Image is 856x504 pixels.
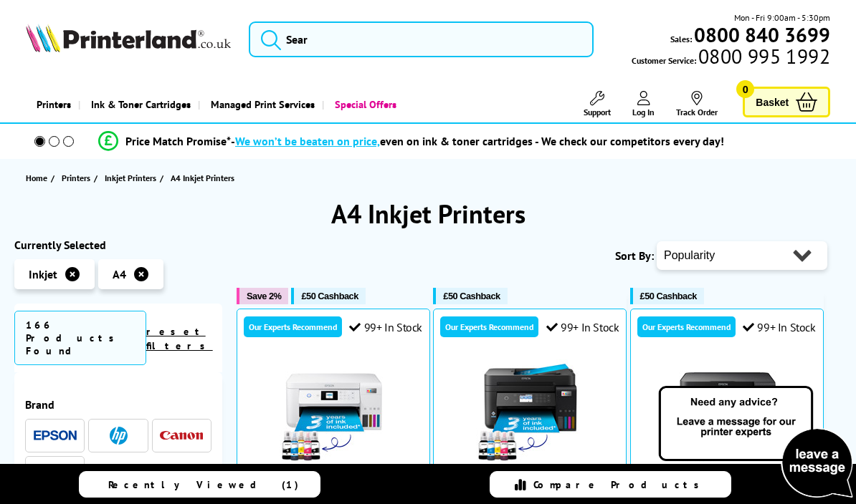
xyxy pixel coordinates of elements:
div: - even on ink & toner cartridges - We check our competitors every day! [231,134,724,148]
a: Inkjet Printers [105,170,160,185]
div: Our Experts Recommend [440,316,538,337]
a: Ink & Toner Cartridges [78,86,198,122]
span: £50 Cashback [443,291,500,301]
span: Basket [756,92,789,112]
img: Canon [160,431,203,440]
a: Epson EcoTank ET-2856 [280,455,387,470]
span: Inkjet Printers [105,170,156,185]
img: Epson EcoTank ET-2850 [673,359,781,467]
a: Printerland Logo [26,24,231,55]
img: Open Live Chat window [655,384,856,501]
div: 99+ In Stock [546,320,619,334]
span: Save 2% [247,291,281,301]
button: £50 Cashback [291,288,365,304]
button: Save 2% [237,288,288,304]
span: We won’t be beaten on price, [235,134,380,148]
li: modal_Promise [7,129,815,154]
b: 0800 840 3699 [694,21,830,48]
a: Compare Products [490,471,731,498]
span: Price Match Promise* [125,134,231,148]
a: HP [97,427,140,445]
img: Printerland Logo [26,24,231,52]
span: Sort By: [615,248,654,263]
span: Compare Products [533,478,707,491]
span: £50 Cashback [640,291,697,301]
span: A4 Inkjet Printers [171,173,234,183]
div: Our Experts Recommend [244,316,342,337]
a: Log In [632,91,655,117]
span: Recently Viewed (1) [108,478,299,491]
a: Track Order [676,91,718,117]
a: Canon [160,427,203,445]
span: 0 [736,80,754,98]
a: Support [584,91,611,117]
div: 99+ In Stock [349,320,422,334]
a: Epson EcoTank ET-3850 [476,455,584,470]
img: Epson [34,430,77,441]
span: A4 [113,267,126,281]
div: Currently Selected [14,238,222,252]
span: Support [584,107,611,117]
span: Printers [62,170,90,185]
span: 0800 995 1992 [696,49,830,63]
span: Customer Service: [632,49,830,67]
a: Home [26,170,51,185]
a: Managed Print Services [198,86,322,122]
span: Mon - Fri 9:00am - 5:30pm [734,11,830,24]
img: Epson EcoTank ET-3850 [476,359,584,467]
span: Inkjet [29,267,57,281]
a: Basket 0 [743,87,830,117]
span: £50 Cashback [301,291,358,301]
button: £50 Cashback [630,288,704,304]
span: Ink & Toner Cartridges [91,86,191,122]
a: Printers [62,170,94,185]
a: Epson [34,427,77,445]
img: HP [110,427,128,445]
div: Our Experts Recommend [637,316,736,337]
div: Brand [25,397,211,412]
a: Special Offers [322,86,404,122]
input: Sear [249,21,594,57]
a: reset filters [146,325,213,352]
h1: A4 Inkjet Printers [14,197,842,231]
a: Recently Viewed (1) [79,471,320,498]
span: 166 Products Found [14,311,146,365]
a: Printers [26,86,78,122]
a: 0800 840 3699 [692,28,830,42]
span: Log In [632,107,655,117]
button: £50 Cashback [433,288,507,304]
span: Sales: [670,32,692,46]
div: 99+ In Stock [743,320,816,334]
img: Epson EcoTank ET-2856 [280,359,387,467]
